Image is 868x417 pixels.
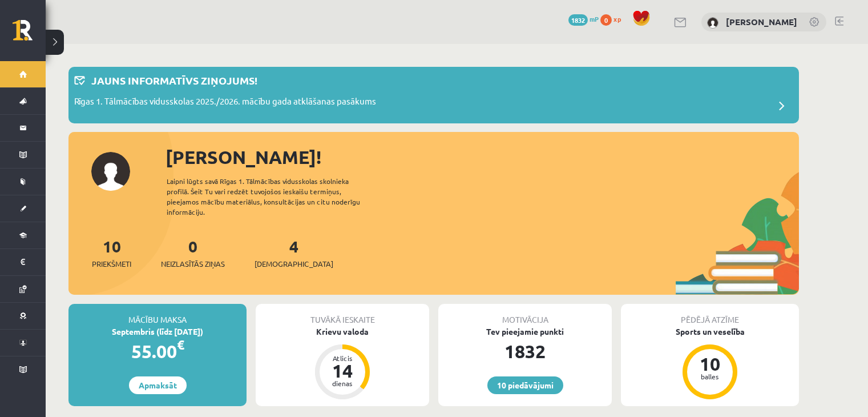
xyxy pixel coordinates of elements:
div: Laipni lūgts savā Rīgas 1. Tālmācības vidusskolas skolnieka profilā. Šeit Tu vari redzēt tuvojošo... [167,176,380,217]
div: Mācību maksa [68,304,247,326]
a: Sports un veselība 10 balles [621,326,799,401]
a: 4[DEMOGRAPHIC_DATA] [255,236,333,270]
span: Priekšmeti [92,258,131,270]
span: xp [613,14,621,23]
div: Atlicis [325,355,360,362]
a: 1832 mP [568,14,599,23]
a: Apmaksāt [129,376,187,394]
div: Septembris (līdz [DATE]) [68,326,247,338]
p: Rīgas 1. Tālmācības vidusskolas 2025./2026. mācību gada atklāšanas pasākums [74,95,376,111]
span: Neizlasītās ziņas [161,258,225,270]
div: 14 [325,362,360,380]
div: Krievu valoda [256,326,429,338]
span: € [177,336,184,353]
div: balles [693,373,727,380]
span: 0 [600,14,612,26]
div: 1832 [438,338,612,365]
img: Adriana Skurbe [707,17,718,29]
div: Tev pieejamie punkti [438,326,612,338]
span: 1832 [568,14,588,26]
a: 10 piedāvājumi [487,376,563,394]
a: 10Priekšmeti [92,236,131,270]
a: 0Neizlasītās ziņas [161,236,225,270]
div: Sports un veselība [621,326,799,338]
div: Pēdējā atzīme [621,304,799,326]
a: Rīgas 1. Tālmācības vidusskola [13,20,46,49]
div: dienas [325,380,360,387]
p: Jauns informatīvs ziņojums! [91,73,257,88]
div: [PERSON_NAME]! [165,143,799,171]
span: mP [590,14,599,23]
a: Jauns informatīvs ziņojums! Rīgas 1. Tālmācības vidusskolas 2025./2026. mācību gada atklāšanas pa... [74,73,793,118]
div: Tuvākā ieskaite [256,304,429,326]
div: Motivācija [438,304,612,326]
a: Krievu valoda Atlicis 14 dienas [256,326,429,401]
span: [DEMOGRAPHIC_DATA] [255,258,333,270]
div: 10 [693,355,727,373]
a: 0 xp [600,14,627,23]
a: [PERSON_NAME] [726,16,797,27]
div: 55.00 [68,338,247,365]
